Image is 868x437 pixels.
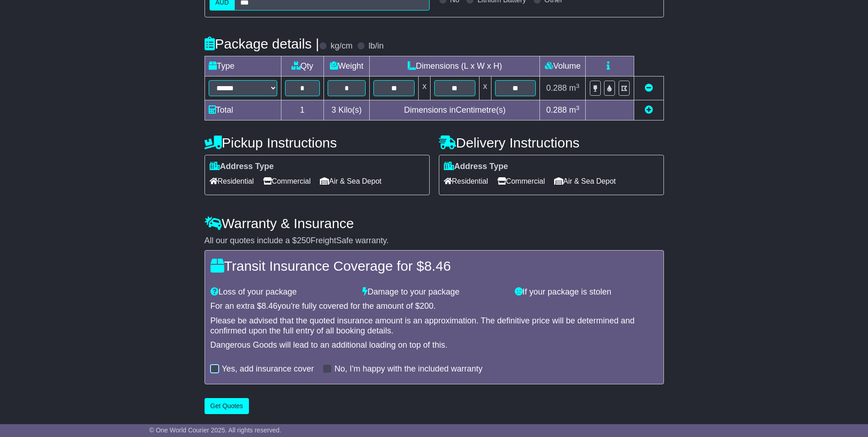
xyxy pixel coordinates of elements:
[645,105,653,115] a: Add new item
[439,135,664,150] h4: Delivery Instructions
[424,258,451,273] span: 8.46
[419,76,431,100] td: x
[205,398,249,414] button: Get Quotes
[210,174,254,188] span: Residential
[645,83,653,93] a: Remove this item
[205,135,430,150] h4: Pickup Instructions
[297,236,311,245] span: 250
[331,105,336,115] span: 3
[205,236,664,246] div: All our quotes include a $ FreightSafe warranty.
[263,174,311,188] span: Commercial
[210,316,658,336] div: Please be advised that the quoted insurance amount is an approximation. The definitive price will...
[222,364,314,374] label: Yes, add insurance cover
[149,426,281,434] span: © One World Courier 2025. All rights reserved.
[334,364,483,374] label: No, I'm happy with the included warranty
[576,104,580,111] sup: 3
[205,36,319,51] h4: Package details |
[281,56,323,76] td: Qty
[546,83,567,93] span: 0.288
[358,287,510,297] div: Damage to your package
[370,100,540,120] td: Dimensions in Centimetre(s)
[323,56,370,76] td: Weight
[444,162,508,172] label: Address Type
[262,301,278,311] span: 8.46
[479,76,491,100] td: x
[546,105,567,115] span: 0.288
[444,174,488,188] span: Residential
[330,41,352,51] label: kg/cm
[210,301,658,311] div: For an extra $ you're fully covered for the amount of $ .
[569,83,580,93] span: m
[370,56,540,76] td: Dimensions (L x W x H)
[510,287,663,297] div: If your package is stolen
[320,174,382,188] span: Air & Sea Depot
[206,287,358,297] div: Loss of your package
[420,301,433,311] span: 200
[323,100,370,120] td: Kilo(s)
[576,82,580,89] sup: 3
[368,41,383,51] label: lb/in
[554,174,616,188] span: Air & Sea Depot
[540,56,586,76] td: Volume
[210,258,658,273] h4: Transit Insurance Coverage for $
[569,105,580,115] span: m
[497,174,545,188] span: Commercial
[210,340,658,350] div: Dangerous Goods will lead to an additional loading on top of this.
[210,162,274,172] label: Address Type
[205,216,664,231] h4: Warranty & Insurance
[281,100,323,120] td: 1
[205,100,281,120] td: Total
[205,56,281,76] td: Type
